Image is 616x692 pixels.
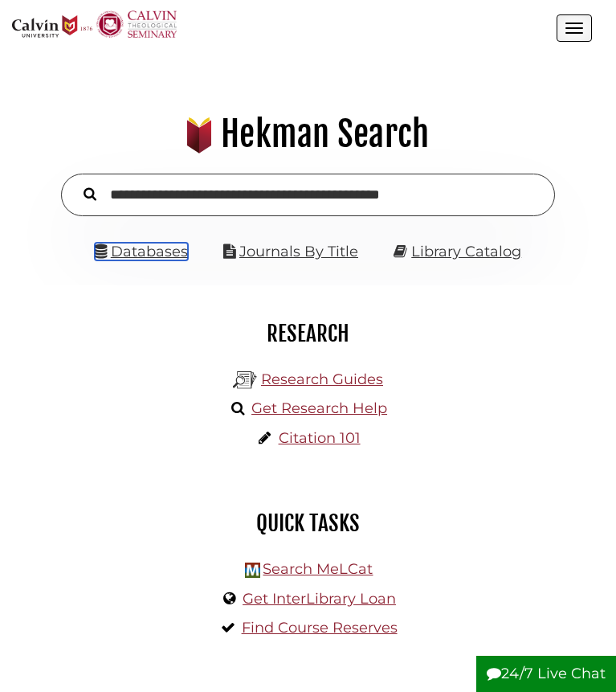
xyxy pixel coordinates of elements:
button: Open the menu [557,14,592,42]
h2: Quick Tasks [24,510,592,537]
a: Get Research Help [251,399,387,417]
h1: Hekman Search [22,113,595,156]
img: Hekman Library Logo [245,563,260,578]
h2: Research [24,320,592,347]
img: Hekman Library Logo [233,368,257,392]
a: Library Catalog [411,243,521,260]
i: Search [84,187,96,202]
a: Get InterLibrary Loan [243,590,396,608]
a: Find Course Reserves [242,619,398,637]
a: Research Guides [261,371,383,388]
a: Citation 101 [279,429,361,447]
a: Search MeLCat [263,560,373,578]
a: Databases [95,243,188,260]
button: Search [75,183,104,203]
a: Journals By Title [239,243,358,260]
img: Calvin Theological Seminary [96,10,177,38]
